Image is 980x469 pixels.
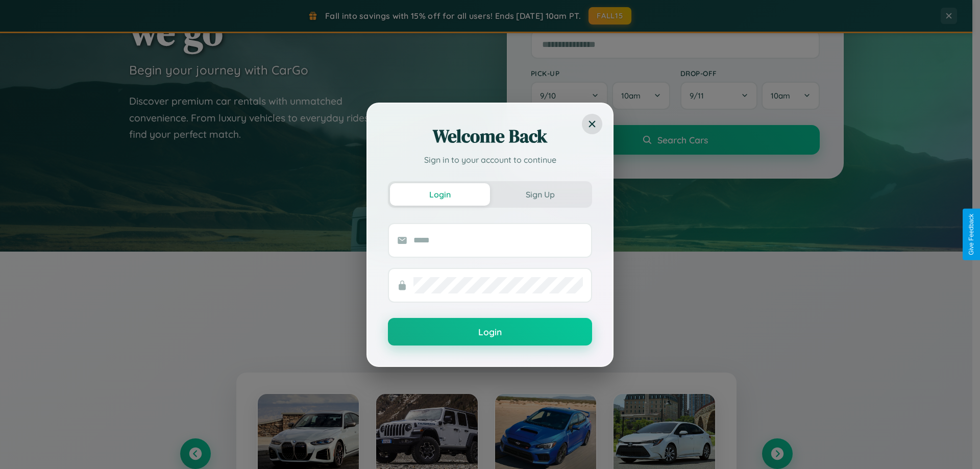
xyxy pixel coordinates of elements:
[388,318,592,345] button: Login
[968,214,975,255] div: Give Feedback
[388,124,592,149] h2: Welcome Back
[390,183,490,206] button: Login
[490,183,590,206] button: Sign Up
[388,154,592,166] p: Sign in to your account to continue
